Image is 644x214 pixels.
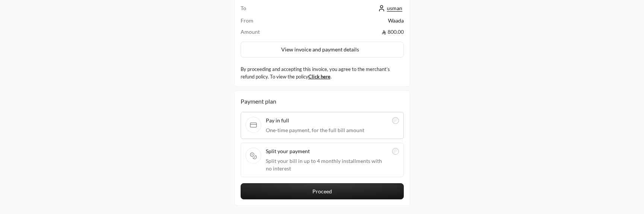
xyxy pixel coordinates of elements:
td: Amount [241,28,310,36]
button: Proceed [241,183,404,199]
input: Pay in fullOne-time payment, for the full bill amount [392,117,399,124]
input: Split your paymentSplit your bill in up to 4 monthly installments with no interest [392,148,399,155]
button: View invoice and payment details [241,42,404,57]
div: Payment plan [241,97,404,106]
span: One-time payment, for the full bill amount [266,127,388,134]
td: To [241,5,310,17]
a: Click here [308,74,330,80]
span: Split your bill in up to 4 monthly installments with no interest [266,157,388,172]
td: 800.00 [310,28,404,36]
td: From [241,17,310,28]
span: usman [387,5,402,12]
label: By proceeding and accepting this invoice, you agree to the merchant’s refund policy. To view the ... [241,66,404,80]
span: Pay in full [266,117,388,124]
span: Split your payment [266,148,388,155]
td: Waada [310,17,404,28]
a: usman [378,5,404,11]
